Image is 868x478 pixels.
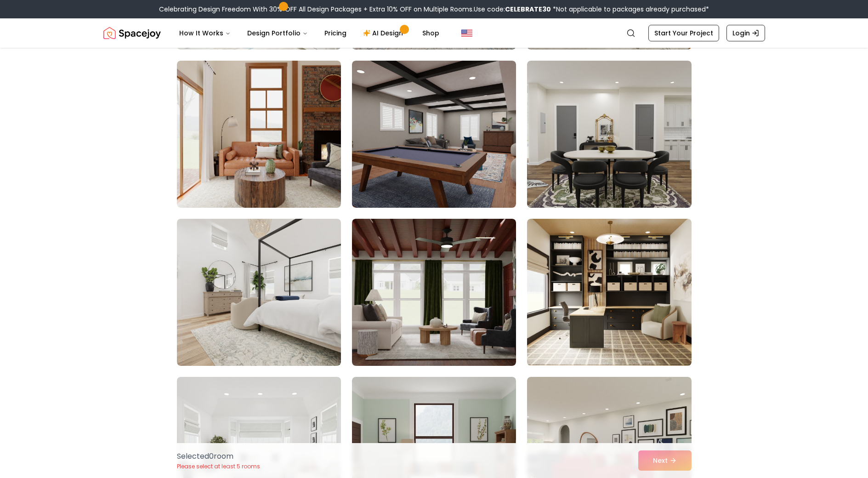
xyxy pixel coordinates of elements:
[352,61,516,208] img: Room room-47
[172,24,238,42] button: How It Works
[527,61,691,208] img: Room room-48
[317,24,354,42] a: Pricing
[177,219,341,366] img: Room room-49
[103,24,161,42] a: Spacejoy
[648,25,719,41] a: Start Your Project
[415,24,447,42] a: Shop
[177,463,260,470] p: Please select at least 5 rooms
[505,5,551,14] b: CELEBRATE30
[172,24,447,42] nav: Main
[240,24,315,42] button: Design Portfolio
[527,219,691,366] img: Room room-51
[474,5,551,14] span: Use code:
[551,5,709,14] span: *Not applicable to packages already purchased*
[461,28,472,39] img: United States
[726,25,765,41] a: Login
[177,61,341,208] img: Room room-46
[177,451,260,462] p: Selected 0 room
[356,24,413,42] a: AI Design
[103,18,765,48] nav: Global
[159,5,709,14] div: Celebrating Design Freedom With 30% OFF All Design Packages + Extra 10% OFF on Multiple Rooms.
[352,219,516,366] img: Room room-50
[103,24,161,42] img: Spacejoy Logo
